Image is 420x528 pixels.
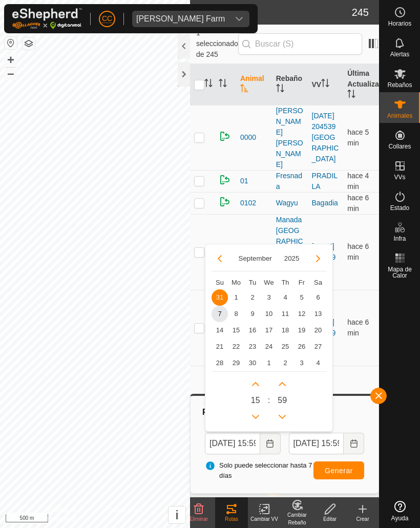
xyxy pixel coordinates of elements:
[212,339,228,355] td: 21
[240,86,248,94] p-sorticon: Activar para ordenar
[5,67,17,79] button: –
[347,91,355,99] p-sorticon: Activar para ordenar
[347,242,369,261] span: 7 sept 2025, 15:52
[293,289,310,306] td: 5
[261,339,277,355] td: 24
[5,54,17,66] button: +
[212,306,228,322] span: 7
[276,86,284,94] p-sorticon: Activar para ordenar
[293,355,310,371] td: 3
[293,306,310,322] td: 12
[393,236,406,242] span: Infra
[388,20,411,27] span: Horarios
[247,409,264,425] p-button: Previous Hour
[277,289,293,306] td: 4
[244,306,261,322] td: 9
[136,15,225,23] div: [PERSON_NAME] Farm
[228,339,244,355] td: 22
[240,198,256,208] span: 0102
[390,51,409,57] span: Alertas
[387,113,412,119] span: Animales
[310,306,326,322] td: 13
[308,64,344,105] th: VV
[240,176,248,186] span: 01
[228,306,244,322] span: 8
[219,80,227,89] p-sorticon: Activar para ordenar
[238,33,362,55] input: Buscar (S)
[212,322,228,339] td: 14
[190,516,208,522] span: Eliminar
[244,289,261,306] span: 2
[281,511,313,526] div: Cambiar Rebaño
[277,339,293,355] td: 25
[310,322,326,339] td: 20
[232,279,241,286] span: Mo
[313,515,346,523] div: Editar
[264,279,274,286] span: We
[247,376,264,392] p-button: Next Hour
[310,339,326,355] td: 27
[12,8,82,29] img: Logo Gallagher
[277,322,293,339] span: 18
[276,105,304,170] div: [PERSON_NAME] [PERSON_NAME]
[196,6,352,18] h2: Animales
[344,433,364,454] button: Choose Date
[346,515,379,523] div: Crear
[212,355,228,371] td: 28
[212,289,228,306] td: 31
[314,279,322,286] span: Sa
[169,506,185,523] button: i
[48,505,96,524] a: Política de Privacidad
[228,322,244,339] td: 15
[228,355,244,371] td: 29
[219,130,231,142] img: returning on
[278,394,287,407] span: 59
[347,128,369,147] span: 7 sept 2025, 15:53
[310,355,326,371] td: 4
[293,322,310,339] td: 19
[108,505,142,524] a: Contáctenos
[310,289,326,306] td: 6
[268,394,270,407] span: :
[276,215,304,290] div: Manada [GEOGRAPHIC_DATA][PERSON_NAME]
[249,279,257,286] span: Tu
[380,497,420,525] a: Ayuda
[347,194,369,213] span: 7 sept 2025, 15:52
[261,289,277,306] span: 3
[313,461,364,479] button: Generar
[236,64,272,105] th: Animal
[310,250,326,267] button: Next Month
[261,322,277,339] td: 17
[382,266,417,279] span: Mapa de Calor
[244,322,261,339] td: 16
[240,132,256,143] span: 0000
[216,279,224,286] span: Su
[277,355,293,371] td: 2
[312,112,339,163] a: [DATE] 204539 [GEOGRAPHIC_DATA]
[280,252,304,264] button: Choose Year
[196,28,238,60] span: 1 seleccionado de 245
[276,198,304,208] div: Wagyu
[244,355,261,371] td: 30
[293,339,310,355] td: 26
[347,318,369,337] span: 7 sept 2025, 15:52
[299,279,305,286] span: Fr
[261,306,277,322] td: 10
